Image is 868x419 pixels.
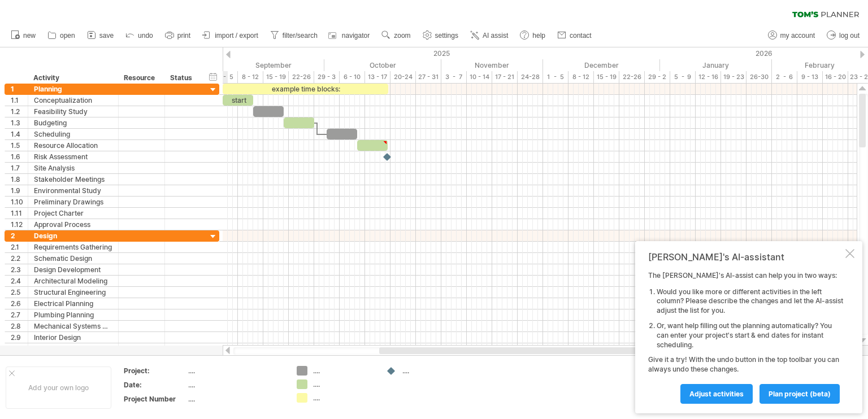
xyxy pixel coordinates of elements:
div: Project Number [124,394,186,404]
div: 1 [11,84,28,94]
div: 1.2 [11,106,28,117]
div: 1.4 [11,129,28,139]
span: new [23,32,36,40]
div: Environmental Study [34,185,112,196]
div: 2.8 [11,321,28,331]
div: Resource [124,72,158,84]
div: 20-24 [390,71,416,83]
a: undo [123,28,157,43]
span: print [177,32,190,40]
div: December 2025 [543,59,660,71]
div: 29 - 2 [645,71,670,83]
div: October 2025 [324,59,441,71]
div: Date: [124,380,186,390]
div: Plumbing Planning [34,309,112,320]
div: Approval Process [34,219,112,230]
div: 2 [11,230,28,241]
div: Schematic Design [34,253,112,264]
div: 1.1 [11,95,28,106]
div: 24-28 [518,71,543,83]
div: 1.7 [11,163,28,173]
div: 2.9 [11,332,28,343]
a: plan project (beta) [759,384,840,404]
div: 2.2 [11,253,28,264]
div: Site Analysis [34,163,112,173]
div: 2.6 [11,298,28,309]
div: Conceptualization [34,95,112,106]
div: 1.3 [11,117,28,128]
div: [PERSON_NAME]'s AI-assistant [648,251,843,263]
a: import / export [199,28,262,43]
div: Requirements Gathering [34,242,112,252]
div: .... [188,380,283,390]
div: 15 - 19 [594,71,619,83]
div: Status [170,72,195,84]
div: Feasibility Study [34,106,112,117]
div: 1.6 [11,151,28,162]
div: Resource Allocation [34,140,112,151]
div: 3 - 7 [441,71,467,83]
div: Preliminary Drawings [34,197,112,207]
span: open [60,32,75,40]
div: Project: [124,366,186,376]
div: start [223,95,253,106]
div: 16 - 20 [823,71,848,83]
a: zoom [379,28,414,43]
div: 27 - 31 [416,71,441,83]
span: undo [138,32,153,40]
a: navigator [327,28,373,43]
div: 1.9 [11,185,28,196]
a: new [8,28,39,43]
div: 2.3 [11,264,28,275]
div: .... [402,366,464,376]
span: AI assist [483,32,508,40]
div: 2.5 [11,287,28,298]
a: my account [765,28,818,43]
a: open [45,28,79,43]
span: Adjust activities [689,390,744,398]
div: Planning [34,84,112,94]
div: 6 - 10 [340,71,365,83]
a: save [84,28,117,43]
div: 1.5 [11,140,28,151]
div: .... [188,394,283,404]
span: log out [839,32,860,40]
a: filter/search [267,28,321,43]
div: 10 - 14 [467,71,492,83]
div: .... [313,366,375,376]
div: 9 - 13 [797,71,823,83]
div: 8 - 12 [238,71,263,83]
div: Scheduling [34,129,112,139]
div: 2.1 [11,242,28,252]
div: 1.11 [11,208,28,219]
div: .... [188,366,283,376]
div: example time blocks: [223,84,388,94]
div: Electrical Planning [34,298,112,309]
div: Project Charter [34,208,112,219]
div: Interior Design [34,332,112,343]
span: navigator [342,32,370,40]
div: November 2025 [441,59,543,71]
div: .... [313,393,375,403]
div: 1 - 5 [212,71,238,83]
div: Add your own logo [6,366,111,409]
div: 22-26 [619,71,645,83]
a: help [517,28,549,43]
div: 22-26 [289,71,314,83]
div: 1.10 [11,197,28,207]
a: contact [554,28,595,43]
div: 12 - 16 [696,71,721,83]
div: Architectural Modeling [34,276,112,286]
div: .... [313,379,375,389]
a: settings [420,28,462,43]
div: Design [34,230,112,241]
div: Mechanical Systems Design [34,321,112,331]
li: Or, want help filling out the planning automatically? You can enter your project's start & end da... [657,321,843,350]
div: 1 - 5 [543,71,568,83]
span: settings [435,32,458,40]
div: 17 - 21 [492,71,518,83]
a: Adjust activities [680,384,753,404]
div: 1.8 [11,174,28,185]
div: 19 - 23 [721,71,747,83]
div: Stakeholder Meetings [34,174,112,185]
